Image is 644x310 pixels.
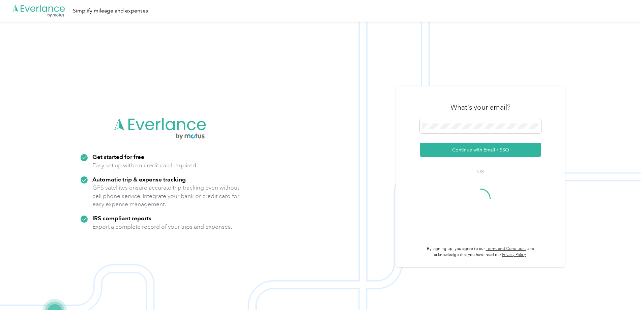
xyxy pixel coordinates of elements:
strong: IRS compliant reports [92,215,151,222]
a: Privacy Policy [502,252,526,257]
p: By signing up, you agree to our and acknowledge that you have read our . [420,246,541,258]
strong: Automatic trip & expense tracking [92,176,186,183]
h3: What's your email? [450,103,510,112]
div: Simplify mileage and expenses [73,7,148,15]
strong: Get started for free [92,153,144,160]
iframe: Everlance-gr Chat Button Frame [606,272,644,310]
span: OR [469,168,492,175]
p: Export a complete record of your trips and expenses. [92,223,232,231]
button: Continue with Email / SSO [420,143,541,157]
a: Terms and Conditions [486,246,526,251]
p: Easy set up with no credit card required [92,161,196,170]
p: GPS satellites ensure accurate trip tracking even without cell phone service. Integrate your bank... [92,184,240,208]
